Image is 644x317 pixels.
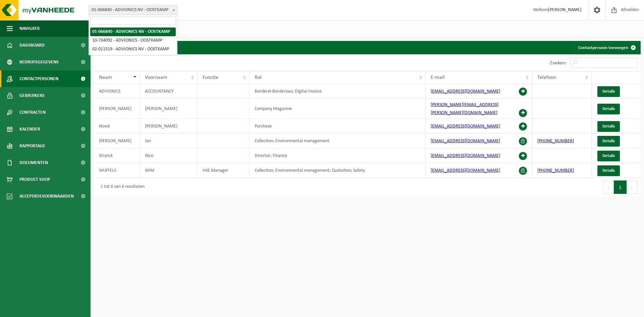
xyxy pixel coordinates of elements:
[94,84,140,99] td: ADVIONICS
[537,75,556,80] span: Telefoon
[90,28,176,36] li: 01-066840 - ADVIONICS NV - OOSTKAMP
[627,180,637,194] button: Next
[537,168,574,173] a: [PHONE_NUMBER]
[94,163,140,178] td: WIJFFELS
[431,89,500,94] a: [EMAIL_ADDRESS][DOMAIN_NAME]
[597,136,620,147] a: Details
[99,75,112,80] span: Naam
[19,138,45,154] span: Rapportage
[94,119,140,134] td: Nowé
[597,151,620,161] a: Details
[250,163,426,178] td: Collection; Environmental management; Quotation; Safety
[140,134,197,148] td: Jan
[19,104,46,121] span: Contracten
[19,154,48,171] span: Documenten
[250,99,426,119] td: Company Magazine
[250,134,426,148] td: Collection; Environmental management
[90,45,176,54] li: 02-011519 - ADVIONICS NV - OOSTKAMP
[573,41,640,54] a: Contactpersoon toevoegen
[94,99,140,119] td: [PERSON_NAME]
[140,148,197,163] td: Nico
[19,20,40,37] span: Navigatie
[250,119,426,134] td: Purchase
[597,104,620,114] a: Details
[89,5,177,15] span: 01-066840 - ADVIONICS NV - OOSTKAMP
[203,75,218,80] span: Functie
[550,60,567,66] label: Zoeken:
[19,171,50,188] span: Product Shop
[250,84,426,99] td: Borderel-Bordereau; Digital Invoice
[431,124,500,129] a: [EMAIL_ADDRESS][DOMAIN_NAME]
[140,119,197,134] td: [PERSON_NAME]
[19,70,58,87] span: Contactpersonen
[602,154,615,158] span: Details
[140,99,197,119] td: [PERSON_NAME]
[140,84,197,99] td: ACCOUNTANCY
[603,180,614,194] button: Previous
[90,36,176,45] li: 10-734092 - ADVIONICS - OOSTKAMP
[431,168,500,173] a: [EMAIL_ADDRESS][DOMAIN_NAME]
[548,7,582,12] strong: [PERSON_NAME]
[431,102,498,115] a: [PERSON_NAME][EMAIL_ADDRESS][PERSON_NAME][DOMAIN_NAME]
[431,153,500,158] a: [EMAIL_ADDRESS][DOMAIN_NAME]
[19,121,40,138] span: Kalender
[19,188,74,205] span: Acceptatievoorwaarden
[597,165,620,176] a: Details
[597,86,620,97] a: Details
[145,75,167,80] span: Voornaam
[614,180,627,194] button: 1
[140,163,197,178] td: WIM
[250,148,426,163] td: Director; Finance
[19,87,45,104] span: Gebruikers
[602,168,615,173] span: Details
[255,75,262,80] span: Rol
[97,181,145,193] div: 1 tot 6 van 6 resultaten
[431,139,500,144] a: [EMAIL_ADDRESS][DOMAIN_NAME]
[597,121,620,132] a: Details
[602,124,615,128] span: Details
[94,134,140,148] td: [PERSON_NAME]
[198,163,250,178] td: HSE Manager
[602,107,615,111] span: Details
[19,54,59,70] span: Bedrijfsgegevens
[537,139,574,144] a: [PHONE_NUMBER]
[602,89,615,94] span: Details
[94,148,140,163] td: Strynck
[431,75,445,80] span: E-mail
[602,139,615,143] span: Details
[19,37,45,54] span: Dashboard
